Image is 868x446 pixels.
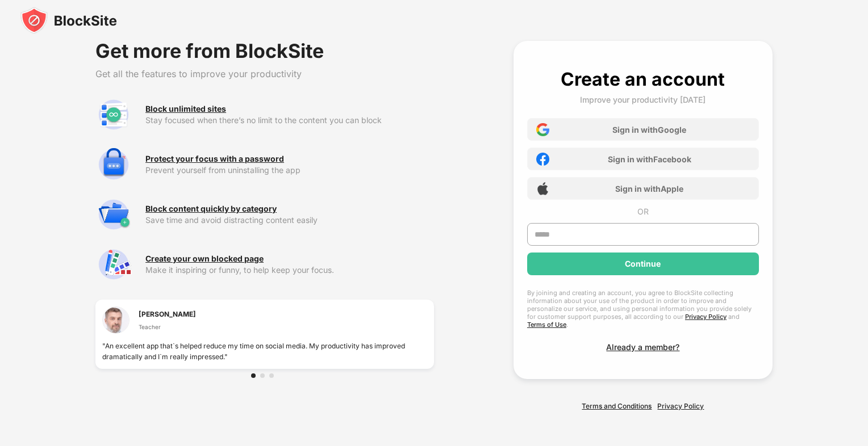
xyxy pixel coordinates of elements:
[95,41,434,61] div: Get more from BlockSite
[580,95,706,104] div: Improve your productivity [DATE]
[606,342,679,352] div: Already a member?
[536,153,549,166] img: facebook-icon.png
[95,246,132,283] img: premium-customize-block-page.svg
[20,7,117,34] img: blocksite-icon-black.svg
[139,309,196,319] div: [PERSON_NAME]
[657,402,704,410] a: Privacy Policy
[95,196,132,233] img: premium-category.svg
[102,306,130,334] img: testimonial-1.jpg
[145,266,434,275] div: Make it inspiring or funny, to help keep your focus.
[561,68,725,90] div: Create an account
[637,207,649,216] div: OR
[625,259,661,268] div: Continue
[685,313,727,321] a: Privacy Policy
[145,216,434,225] div: Save time and avoid distracting content easily
[95,96,132,133] img: premium-unlimited-blocklist.svg
[95,68,434,79] div: Get all the features to improve your productivity
[612,125,686,134] div: Sign in with Google
[139,322,196,331] div: Teacher
[582,402,652,410] a: Terms and Conditions
[527,321,566,329] a: Terms of Use
[608,154,691,164] div: Sign in with Facebook
[536,123,549,136] img: google-icon.png
[145,166,434,175] div: Prevent yourself from uninstalling the app
[615,184,683,193] div: Sign in with Apple
[536,182,549,195] img: apple-icon.png
[102,340,427,362] div: "An excellent app that`s helped reduce my time on social media. My productivity has improved dram...
[145,116,434,125] div: Stay focused when there’s no limit to the content you can block
[145,254,264,263] div: Create your own blocked page
[145,154,284,163] div: Protect your focus with a password
[95,146,132,183] img: premium-password-protection.svg
[145,104,226,113] div: Block unlimited sites
[527,289,759,329] div: By joining and creating an account, you agree to BlockSite collecting information about your use ...
[145,204,277,213] div: Block content quickly by category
